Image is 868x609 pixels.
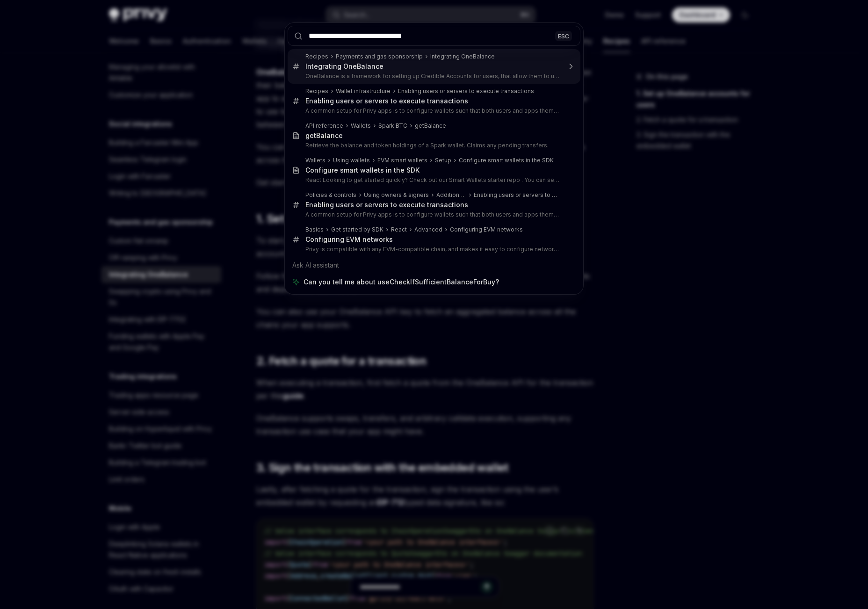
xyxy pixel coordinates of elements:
[305,53,328,60] div: Recipes
[415,122,446,130] div: getBalance
[305,157,325,164] div: Wallets
[305,72,561,80] p: OneBalance is a framework for setting up Credible Accounts for users, that allow them to use their b
[305,166,420,174] div: Configure smart wallets in the SDK
[450,226,523,233] div: Configuring EVM networks
[398,87,534,95] div: Enabling users or servers to execute transactions
[555,31,572,41] div: ESC
[331,226,383,233] div: Get started by SDK
[305,107,561,115] p: A common setup for Privy apps is to configure wallets such that both users and apps themselves can e
[305,176,561,184] p: React Looking to get started quickly? Check out our Smart Wallets starter repo . You can see a depl
[474,191,561,199] div: Enabling users or servers to execute transactions
[351,122,371,130] div: Wallets
[333,157,370,164] div: Using wallets
[305,122,343,130] div: API reference
[377,157,427,164] div: EVM smart wallets
[336,53,423,60] div: Payments and gas sponsorship
[305,211,561,218] p: A common setup for Privy apps is to configure wallets such that both users and apps themselves can e
[305,191,356,199] div: Policies & controls
[305,246,561,253] p: Privy is compatible with any EVM-compatible chain, and makes it easy to configure networks for your
[305,131,343,140] div: getBalance
[414,226,442,233] div: Advanced
[364,191,429,199] div: Using owners & signers
[430,53,495,60] div: Integrating OneBalance
[288,257,580,274] div: Ask AI assistant
[436,191,466,199] div: Additional signers
[435,157,451,164] div: Setup
[305,226,324,233] div: Basics
[391,226,407,233] div: React
[305,62,383,71] div: Integrating OneBalance
[336,87,391,95] div: Wallet infrastructure
[459,157,554,164] div: Configure smart wallets in the SDK
[304,277,499,287] span: Can you tell me about useCheckIfSufficientBalanceForBuy?
[305,87,328,95] div: Recipes
[305,235,393,244] div: Configuring EVM networks
[305,142,561,149] p: Retrieve the balance and token holdings of a Spark wallet. Claims any pending transfers.
[305,97,468,105] div: Enabling users or servers to execute transactions
[378,122,407,130] div: Spark BTC
[305,201,468,209] div: Enabling users or servers to execute transactions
